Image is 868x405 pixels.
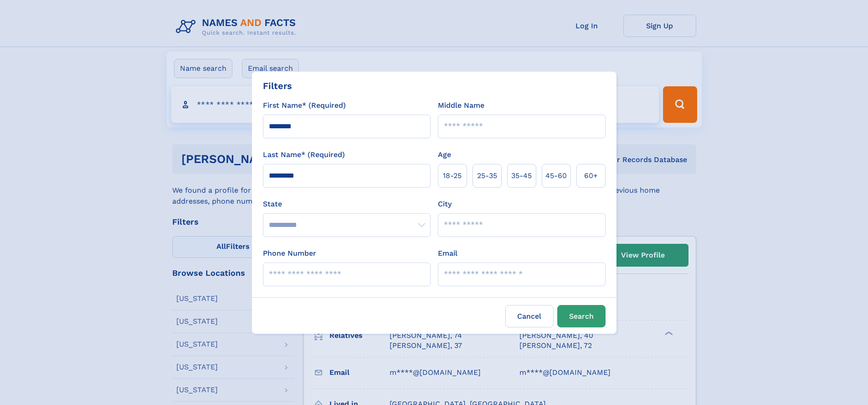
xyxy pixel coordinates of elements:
[545,170,567,181] span: 45‑60
[477,170,497,181] span: 25‑35
[438,248,457,259] label: Email
[443,170,462,181] span: 18‑25
[263,79,292,93] div: Filters
[584,170,598,181] span: 60+
[438,199,452,210] label: City
[557,305,606,327] button: Search
[263,149,345,160] label: Last Name* (Required)
[263,199,431,210] label: State
[438,149,451,160] label: Age
[511,170,532,181] span: 35‑45
[438,100,484,111] label: Middle Name
[263,248,316,259] label: Phone Number
[263,100,346,111] label: First Name* (Required)
[505,305,554,327] label: Cancel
